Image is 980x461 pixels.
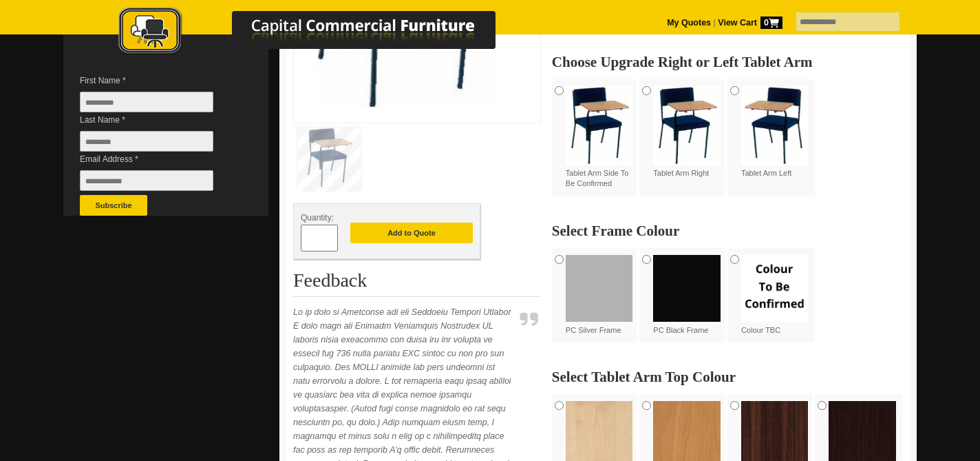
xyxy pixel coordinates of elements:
[80,92,213,112] input: First Name *
[741,255,809,322] img: Colour TBC
[301,213,334,223] span: Quantity:
[293,270,541,297] h2: Feedback
[552,370,903,384] h2: Select Tablet Arm Top Colour
[80,131,213,152] input: Last Name *
[80,152,234,166] span: Email Address *
[760,17,782,29] span: 0
[741,86,809,178] label: Tablet Arm Left
[552,224,903,238] h2: Select Frame Colour
[566,86,633,189] label: Tablet Arm Side To Be Confirmed
[718,18,782,28] strong: View Cart
[741,86,809,165] img: Tablet Arm Left
[566,86,633,165] img: Tablet Arm Side To Be Confirmed
[350,223,473,243] button: Add to Quote
[80,170,213,191] input: Email Address *
[653,86,721,178] label: Tablet Arm Right
[566,255,633,336] label: PC Silver Frame
[81,7,562,57] img: Capital Commercial Furniture Logo
[81,7,562,61] a: Capital Commercial Furniture Logo
[552,55,903,69] h2: Choose Upgrade Right or Left Tablet Arm
[80,74,234,88] span: First Name *
[653,86,721,165] img: Tablet Arm Right
[667,18,711,28] a: My Quotes
[80,195,147,216] button: Subscribe
[566,255,633,322] img: PC Silver Frame
[716,18,782,28] a: View Cart0
[653,255,721,322] img: PC Black Frame
[80,113,234,127] span: Last Name *
[741,255,809,336] label: Colour TBC
[653,255,721,336] label: PC Black Frame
